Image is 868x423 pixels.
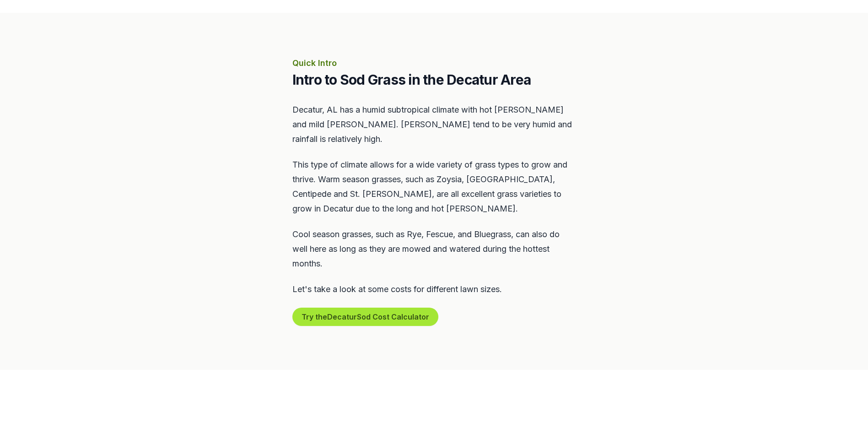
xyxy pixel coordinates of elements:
h2: Intro to Sod Grass in the Decatur Area [292,71,576,88]
button: Try theDecaturSod Cost Calculator [292,308,438,326]
p: Let's take a look at some costs for different lawn sizes. [292,282,576,297]
p: This type of climate allows for a wide variety of grass types to grow and thrive. Warm season gra... [292,157,576,216]
p: Quick Intro [292,57,576,70]
p: Decatur, AL has a humid subtropical climate with hot [PERSON_NAME] and mild [PERSON_NAME]. [PERSO... [292,103,576,146]
p: Cool season grasses, such as Rye, Fescue, and Bluegrass, can also do well here as long as they ar... [292,227,576,271]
